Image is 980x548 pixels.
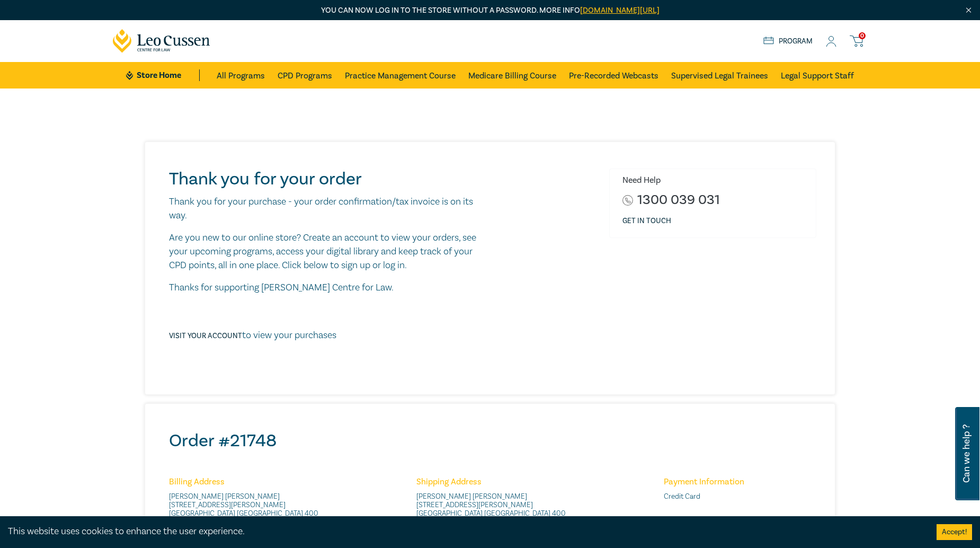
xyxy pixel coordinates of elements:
[126,69,200,81] a: Store Home
[781,62,854,89] a: Legal Support Staff
[169,195,486,223] p: Thank you for your purchase - your order confirmation/tax invoice is on its way.
[169,281,486,295] p: Thanks for supporting [PERSON_NAME] Centre for Law.
[345,62,456,89] a: Practice Management Course
[8,525,921,538] div: This website uses cookies to enhance the user experience.
[622,175,808,185] h6: Need Help
[113,5,867,16] p: You can now log in to the store without a password. More info
[416,501,568,535] span: [STREET_ADDRESS][PERSON_NAME] [GEOGRAPHIC_DATA] [GEOGRAPHIC_DATA] 4006 [GEOGRAPHIC_DATA]
[664,492,816,501] span: Credit Card
[169,329,336,342] p: to view your purchases
[169,231,486,272] p: Are you new to our online store? Create an account to view your orders, see your upcoming program...
[169,430,816,452] h2: Order # 21748
[416,477,568,487] h6: Shipping Address
[169,331,242,341] a: Visit your account
[169,492,321,501] span: [PERSON_NAME] [PERSON_NAME]
[169,169,486,190] h1: Thank you for your order
[637,193,720,207] a: 1300 039 031
[964,6,973,15] img: Close
[664,477,816,487] h6: Payment Information
[217,62,265,89] a: All Programs
[671,62,768,89] a: Supervised Legal Trainees
[416,492,568,501] span: [PERSON_NAME] [PERSON_NAME]
[468,62,556,89] a: Medicare Billing Course
[580,5,660,15] a: [DOMAIN_NAME][URL]
[961,413,972,494] span: Can we help ?
[763,36,813,47] a: Program
[622,216,671,226] a: Get in touch
[569,62,658,89] a: Pre-Recorded Webcasts
[278,62,332,89] a: CPD Programs
[169,501,321,535] span: [STREET_ADDRESS][PERSON_NAME] [GEOGRAPHIC_DATA] [GEOGRAPHIC_DATA] 4006 [GEOGRAPHIC_DATA]
[169,477,321,487] h6: Billing Address
[937,524,972,540] button: Accept cookies
[859,32,866,39] span: 0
